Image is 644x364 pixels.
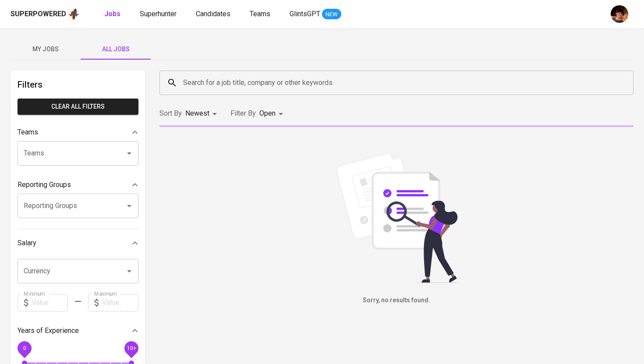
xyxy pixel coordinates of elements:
[159,296,633,305] h6: Sorry, no results found.
[123,265,135,277] button: Open
[23,345,26,351] span: 0
[68,7,80,21] img: app logo
[18,176,138,194] div: Reporting Groups
[159,108,182,119] p: Sort By
[185,106,220,122] div: Newest
[123,200,135,212] button: Open
[259,106,286,122] div: Open
[86,44,145,55] span: All Jobs
[18,124,138,141] div: Teams
[18,322,138,339] div: Years of Experience
[230,108,256,119] p: Filter By
[18,234,138,252] div: Salary
[322,10,341,19] span: NEW
[196,10,230,18] span: Candidates
[32,294,68,311] input: Value
[18,180,71,190] p: Reporting Groups
[11,7,80,21] a: Superpoweredapp logo
[250,10,270,18] span: Teams
[16,44,75,55] span: My Jobs
[18,78,138,92] h6: Filters
[18,127,38,138] p: Teams
[104,10,120,18] b: Jobs
[185,108,209,119] p: Newest
[140,9,178,20] a: Superhunter
[290,9,341,20] a: GlintsGPT NEW
[11,9,66,19] div: Superpowered
[259,109,276,117] span: Open
[331,152,462,283] img: file_searching.svg
[611,5,628,23] img: diemas@glints.com
[196,9,232,20] a: Candidates
[18,325,79,336] p: Years of Experience
[127,345,136,351] span: 10+
[123,147,135,159] button: Open
[18,99,138,115] button: Clear All filters
[104,9,122,20] a: Jobs
[250,9,272,20] a: Teams
[290,10,320,18] span: GlintsGPT
[25,101,131,112] span: Clear All filters
[18,238,36,248] p: Salary
[140,10,177,18] span: Superhunter
[102,294,138,311] input: Value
